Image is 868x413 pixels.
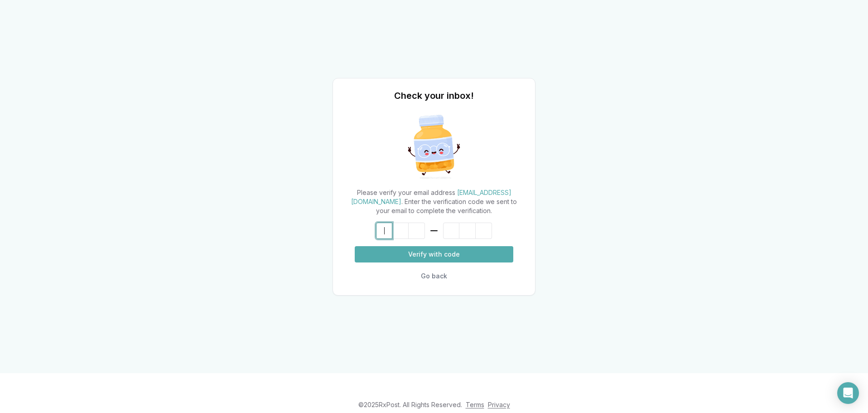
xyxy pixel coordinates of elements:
[344,188,524,215] div: Please verify your email address . Enter the verification code we sent to your email to complete ...
[355,268,513,284] button: Go back
[351,189,511,205] span: [EMAIL_ADDRESS][DOMAIN_NAME]
[466,401,484,408] a: Terms
[837,382,859,404] div: Open Intercom Messenger
[355,246,513,262] button: Verify with code
[394,89,474,102] h1: Check your inbox!
[400,113,468,181] img: Excited Pill Bottle
[488,401,510,408] a: Privacy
